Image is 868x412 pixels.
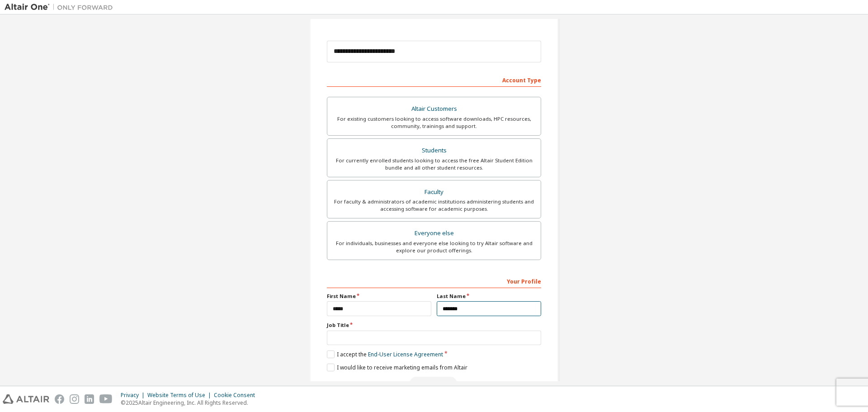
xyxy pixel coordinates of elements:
[327,364,467,371] label: I would like to receive marketing emails from Altair
[70,394,79,404] img: instagram.svg
[333,157,535,171] div: For currently enrolled students looking to access the free Altair Student Edition bundle and all ...
[327,322,541,329] label: Job Title
[368,350,443,358] a: End-User License Agreement
[55,394,64,404] img: facebook.svg
[327,274,541,288] div: Your Profile
[327,72,541,87] div: Account Type
[333,198,535,213] div: For faculty & administrators of academic institutions administering students and accessing softwa...
[327,293,431,300] label: First Name
[333,144,535,157] div: Students
[327,350,443,358] label: I accept the
[333,240,535,254] div: For individuals, businesses and everyone else looking to try Altair software and explore our prod...
[5,3,118,12] img: Altair One
[333,227,535,240] div: Everyone else
[3,394,49,404] img: altair_logo.svg
[147,392,214,399] div: Website Terms of Use
[437,293,541,300] label: Last Name
[121,392,147,399] div: Privacy
[333,186,535,199] div: Faculty
[327,377,541,390] div: Read and acccept EULA to continue
[333,103,535,115] div: Altair Customers
[85,394,94,404] img: linkedin.svg
[333,115,535,130] div: For existing customers looking to access software downloads, HPC resources, community, trainings ...
[214,392,260,399] div: Cookie Consent
[99,394,113,404] img: youtube.svg
[121,399,260,407] p: © 2025 Altair Engineering, Inc. All Rights Reserved.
